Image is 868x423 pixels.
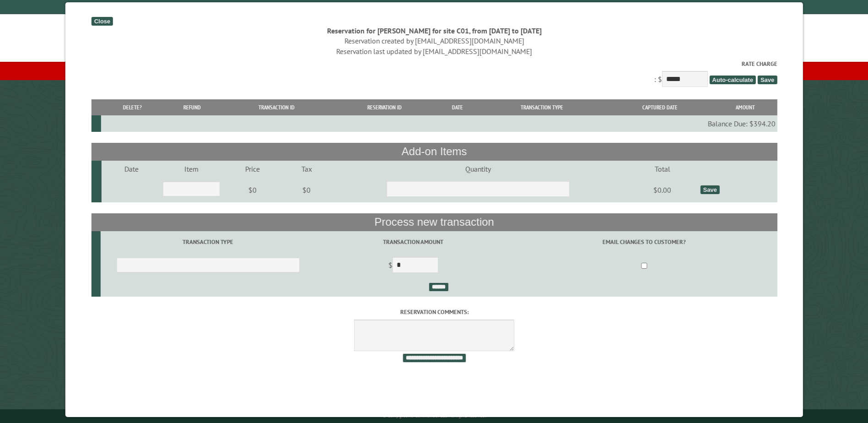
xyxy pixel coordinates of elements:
[626,161,699,177] td: Total
[101,115,777,132] td: Balance Due: $394.20
[606,99,714,115] th: Captured Date
[709,76,756,84] span: Auto-calculate
[91,60,777,89] div: : $
[91,17,113,26] div: Close
[91,308,777,316] label: Reservation comments:
[477,99,605,115] th: Transaction Type
[330,161,626,177] td: Quantity
[163,99,221,115] th: Refund
[91,46,777,56] div: Reservation last updated by [EMAIL_ADDRESS][DOMAIN_NAME]
[332,99,437,115] th: Reservation ID
[283,177,330,203] td: $0
[700,185,719,194] div: Save
[221,177,283,203] td: $0
[91,36,777,46] div: Reservation created by [EMAIL_ADDRESS][DOMAIN_NAME]
[757,76,776,84] span: Save
[91,60,777,68] label: Rate Charge
[315,253,511,279] td: $
[221,99,331,115] th: Transaction ID
[221,161,283,177] td: Price
[91,213,777,231] th: Process new transaction
[91,143,777,160] th: Add-on Items
[102,238,314,246] label: Transaction Type
[101,99,163,115] th: Delete?
[162,161,221,177] td: Item
[102,161,162,177] td: Date
[713,99,776,115] th: Amount
[437,99,477,115] th: Date
[91,26,777,36] div: Reservation for [PERSON_NAME] for site C01, from [DATE] to [DATE]
[383,413,486,419] small: © Campground Commander LLC. All rights reserved.
[283,161,330,177] td: Tax
[512,238,776,246] label: Email changes to customer?
[317,238,509,246] label: Transaction Amount
[626,177,699,203] td: $0.00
